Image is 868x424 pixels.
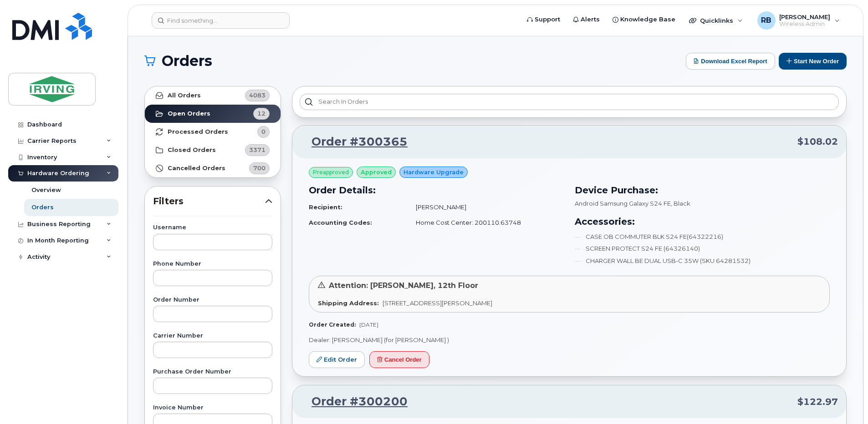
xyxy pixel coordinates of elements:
a: Open Orders12 [145,105,281,123]
label: Carrier Number [153,333,272,339]
strong: Accounting Codes: [309,219,372,226]
label: Invoice Number [153,405,272,411]
strong: Processed Orders [168,128,228,136]
strong: Order Created: [309,321,356,328]
h3: Accessories: [575,215,830,228]
span: $122.97 [797,395,838,409]
span: Android Samsung Galaxy S24 FE [575,200,671,207]
strong: Cancelled Orders [168,165,225,172]
li: CHARGER WALL BE DUAL USB-C 35W (SKU 64281532) [575,257,830,265]
label: Order Number [153,297,272,303]
strong: Shipping Address: [318,299,379,307]
a: Order #300365 [301,134,408,150]
span: 3371 [249,146,266,154]
span: , Black [671,200,690,207]
strong: All Orders [168,92,201,99]
strong: Closed Orders [168,146,216,154]
span: Orders [162,54,212,68]
input: Search in orders [300,94,839,110]
a: Edit Order [309,351,365,368]
span: Hardware Upgrade [403,168,464,177]
span: $108.02 [797,135,838,148]
a: Processed Orders0 [145,123,281,141]
a: Cancelled Orders700 [145,159,281,177]
a: All Orders4083 [145,86,281,105]
span: 4083 [249,91,266,100]
h3: Device Purchase: [575,183,830,197]
span: approved [361,168,392,177]
p: Dealer: [PERSON_NAME] (for [PERSON_NAME] ) [309,336,830,344]
td: [PERSON_NAME] [408,199,564,215]
button: Download Excel Report [686,53,775,70]
td: Home Cost Center: 200110.63748 [408,215,564,231]
span: Preapproved [313,168,349,177]
span: [STREET_ADDRESS][PERSON_NAME] [383,299,492,307]
label: Username [153,225,272,231]
label: Purchase Order Number [153,369,272,375]
span: Filters [153,195,265,208]
span: 12 [257,109,266,118]
span: [DATE] [359,321,378,328]
strong: Recipient: [309,203,342,211]
strong: Open Orders [168,110,210,117]
span: 700 [253,164,266,172]
li: SCREEN PROTECT S24 FE (64326140) [575,244,830,253]
button: Cancel Order [369,351,429,368]
span: Attention: [PERSON_NAME], 12th Floor [329,281,478,290]
li: CASE OB COMMUTER BLK S24 FE(64322216) [575,232,830,241]
span: 0 [261,127,266,136]
button: Start New Order [779,53,847,70]
h3: Order Details: [309,183,564,197]
a: Order #300200 [301,394,408,410]
label: Phone Number [153,261,272,267]
a: Closed Orders3371 [145,141,281,159]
